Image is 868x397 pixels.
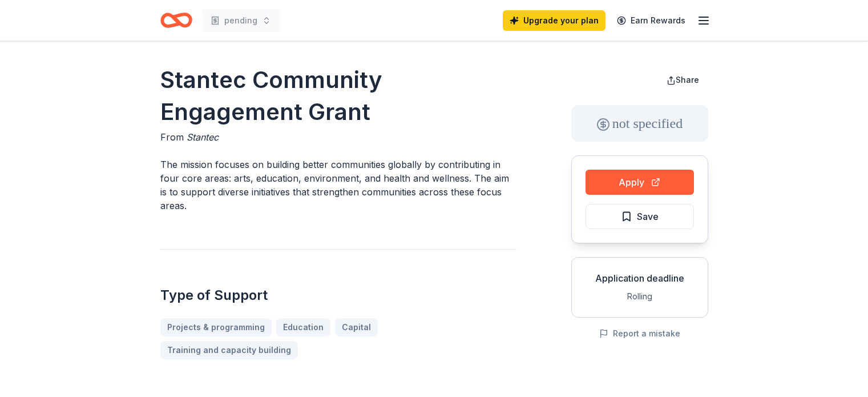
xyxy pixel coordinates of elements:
a: Capital [335,318,378,336]
div: Application deadline [581,271,699,285]
p: The mission focuses on building better communities globally by contributing in four core areas: a... [160,158,516,212]
div: Rolling [581,290,699,303]
h2: Type of Support [160,286,516,304]
a: Upgrade your plan [503,10,605,31]
a: Home [160,7,192,34]
button: pending [201,9,280,32]
a: Training and capacity building [160,341,298,359]
button: Report a mistake [599,327,680,340]
span: Stantec [187,131,219,143]
button: Apply [586,170,694,195]
button: Save [586,204,694,229]
a: Earn Rewards [610,10,692,31]
button: Share [657,69,708,91]
a: Education [276,318,330,336]
span: Save [637,209,659,224]
div: not specified [571,105,708,142]
h1: Stantec Community Engagement Grant [160,64,516,128]
a: Projects & programming [160,318,272,336]
div: From [160,130,516,144]
span: pending [224,14,257,27]
span: Share [676,75,699,85]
